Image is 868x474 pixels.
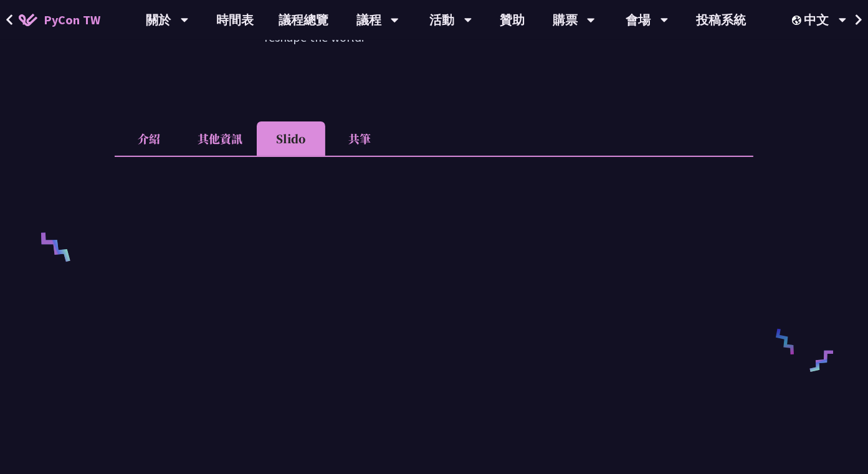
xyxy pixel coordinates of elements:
[115,121,183,156] li: 介紹
[792,16,804,25] img: Locale Icon
[19,14,37,26] img: Home icon of PyCon TW 2025
[325,121,394,156] li: 共筆
[44,11,100,29] span: PyCon TW
[6,4,113,36] a: PyCon TW
[183,121,257,156] li: 其他資訊
[257,121,325,156] li: Slido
